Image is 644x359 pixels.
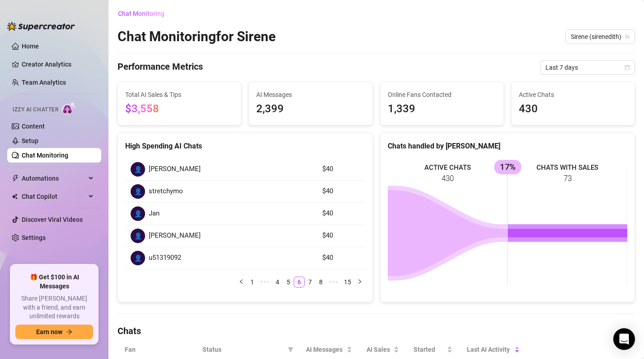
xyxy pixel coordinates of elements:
[388,90,496,100] span: Online Fans Contacted
[273,277,282,287] a: 4
[118,6,172,21] button: Chat Monitoring
[294,277,305,287] li: 6
[256,90,365,100] span: AI Messages
[322,186,359,197] article: $40
[118,28,276,45] h2: Chat Monitoring for Sirene
[388,101,496,118] span: 1,339
[388,140,628,152] div: Chats handled by [PERSON_NAME]
[118,325,635,337] h4: Chats
[545,61,630,74] span: Last 7 days
[22,79,66,86] a: Team Analytics
[12,175,19,182] span: thunderbolt
[7,22,75,31] img: logo-BBDzfeDw.svg
[258,277,272,287] li: Previous 5 Pages
[15,294,93,321] span: Share [PERSON_NAME] with a friend, and earn unlimited rewards
[341,277,354,287] li: 15
[326,277,341,287] li: Next 5 Pages
[258,277,272,287] span: •••
[22,234,46,241] a: Settings
[149,253,181,263] span: u51319092
[66,329,72,335] span: arrow-right
[131,162,145,177] div: 👤
[625,34,630,39] span: team
[202,345,284,354] span: Status
[149,230,201,241] span: [PERSON_NAME]
[272,277,283,287] li: 4
[131,229,145,243] div: 👤
[294,277,304,287] a: 6
[22,152,68,159] a: Chat Monitoring
[283,277,293,287] a: 5
[131,251,145,265] div: 👤
[316,277,326,287] a: 8
[149,208,160,219] span: Jan
[625,65,630,70] span: calendar
[236,277,247,287] button: left
[13,105,58,114] span: Izzy AI Chatter
[36,328,62,335] span: Earn now
[149,164,201,175] span: [PERSON_NAME]
[322,208,359,219] article: $40
[322,253,359,263] article: $40
[414,345,445,354] span: Started
[357,279,362,284] span: right
[131,206,145,221] div: 👤
[367,345,392,354] span: AI Sales
[571,30,630,43] span: Sirene (sirenedith)
[315,277,326,287] li: 8
[22,43,39,50] a: Home
[519,101,627,118] span: 430
[236,277,247,287] li: Previous Page
[326,277,341,287] span: •••
[354,277,365,287] button: right
[341,277,354,287] a: 15
[125,90,234,100] span: Total AI Sales & Tips
[322,164,359,175] article: $40
[613,328,635,350] div: Open Intercom Messenger
[305,277,315,287] li: 7
[125,102,159,115] span: $3,558
[125,140,365,152] div: High Spending AI Chats
[256,101,365,118] span: 2,399
[322,230,359,241] article: $40
[15,325,93,339] button: Earn nowarrow-right
[283,277,294,287] li: 5
[467,345,512,354] span: Last AI Activity
[354,277,365,287] li: Next Page
[22,216,83,223] a: Discover Viral Videos
[22,57,94,72] a: Creator Analytics
[306,345,345,354] span: AI Messages
[239,279,244,284] span: left
[22,189,86,204] span: Chat Copilot
[247,277,257,287] a: 1
[22,137,38,144] a: Setup
[131,184,145,199] div: 👤
[288,347,293,352] span: filter
[118,10,165,17] span: Chat Monitoring
[22,123,45,130] a: Content
[62,102,76,115] img: AI Chatter
[15,273,93,291] span: 🎁 Get $100 in AI Messages
[22,171,86,186] span: Automations
[12,193,18,200] img: Chat Copilot
[286,343,295,356] span: filter
[305,277,315,287] a: 7
[149,186,183,197] span: stretchymo
[247,277,258,287] li: 1
[118,60,203,75] h4: Performance Metrics
[519,90,627,100] span: Active Chats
